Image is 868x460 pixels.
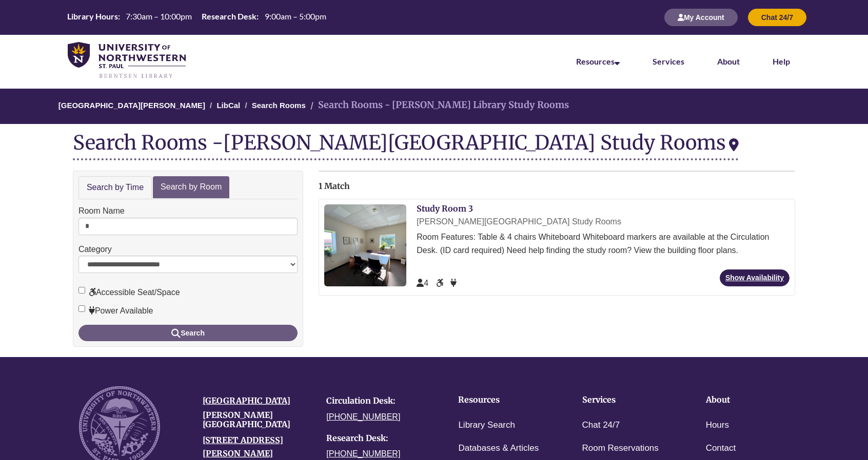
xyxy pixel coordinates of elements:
[78,204,125,218] label: Room Name
[450,279,457,287] span: Power Available
[78,243,112,256] label: Category
[417,215,790,228] div: [PERSON_NAME][GEOGRAPHIC_DATA] Study Rooms
[458,418,515,433] a: Library Search
[78,286,180,299] label: Accessible Seat/Space
[63,11,330,23] table: Hours Today
[319,182,795,191] h2: 1 Match
[748,13,806,22] a: Chat 24/7
[58,101,205,110] a: [GEOGRAPHIC_DATA][PERSON_NAME]
[436,279,445,287] span: Accessible Seat/Space
[324,204,406,286] img: Study Room 3
[78,325,298,341] button: Search
[773,56,790,66] a: Help
[582,395,674,405] h4: Services
[417,279,428,287] span: The capacity of this space
[458,395,550,405] h4: Resources
[582,441,659,456] a: Room Reservations
[717,56,740,66] a: About
[706,441,736,456] a: Contact
[458,441,539,456] a: Databases & Articles
[265,11,326,21] span: 9:00am – 5:00pm
[78,304,153,318] label: Power Available
[68,42,186,79] img: UNWSP Library Logo
[78,287,85,294] input: Accessible Seat/Space
[223,130,739,155] div: [PERSON_NAME][GEOGRAPHIC_DATA] Study Rooms
[664,13,738,22] a: My Account
[308,98,569,113] li: Search Rooms - [PERSON_NAME] Library Study Rooms
[748,9,806,26] button: Chat 24/7
[582,418,620,433] a: Chat 24/7
[63,11,330,24] a: Hours Today
[326,396,435,406] h4: Circulation Desk:
[198,11,260,22] th: Research Desk:
[326,434,435,443] h4: Research Desk:
[706,418,729,433] a: Hours
[326,412,400,421] a: [PHONE_NUMBER]
[706,395,798,405] h4: About
[664,9,738,26] button: My Account
[78,305,85,312] input: Power Available
[417,231,790,257] div: Room Features: Table & 4 chairs Whiteboard Whiteboard markers are available at the Circulation De...
[417,203,473,214] a: Study Room 3
[720,269,790,286] a: Show Availability
[78,176,152,199] a: Search by Time
[73,132,739,160] div: Search Rooms -
[126,11,192,21] span: 7:30am – 10:00pm
[216,101,240,110] a: LibCal
[203,395,290,406] a: [GEOGRAPHIC_DATA]
[63,11,122,22] th: Library Hours:
[326,449,400,458] a: [PHONE_NUMBER]
[73,89,795,124] nav: Breadcrumb
[653,56,684,66] a: Services
[252,101,306,110] a: Search Rooms
[203,411,311,429] h4: [PERSON_NAME][GEOGRAPHIC_DATA]
[576,56,620,66] a: Resources
[153,176,229,198] a: Search by Room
